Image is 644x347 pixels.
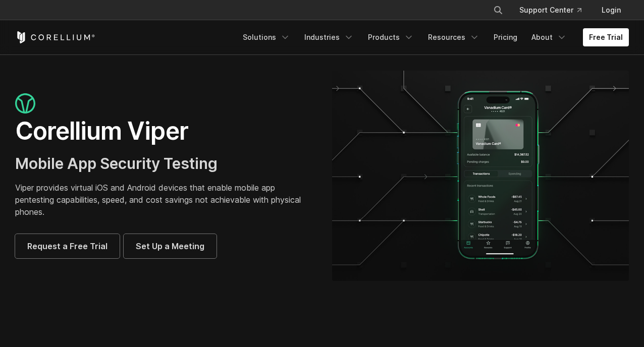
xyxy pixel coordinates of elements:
h1: Corellium Viper [15,116,312,146]
a: Solutions [237,28,296,46]
img: viper_icon_large [15,93,35,114]
a: Set Up a Meeting [124,234,217,258]
a: Products [362,28,420,46]
a: Request a Free Trial [15,234,120,258]
img: viper_hero [332,71,629,281]
button: Search [489,1,507,19]
a: Login [594,1,629,19]
a: Industries [298,28,360,46]
span: Set Up a Meeting [136,240,204,252]
a: Pricing [488,28,523,46]
p: Viper provides virtual iOS and Android devices that enable mobile app pentesting capabilities, sp... [15,182,312,218]
div: Navigation Menu [481,1,629,19]
a: Resources [422,28,486,46]
a: About [525,28,573,46]
a: Support Center [511,1,589,19]
span: Mobile App Security Testing [15,154,218,172]
a: Corellium Home [15,31,95,43]
div: Navigation Menu [237,28,629,46]
span: Request a Free Trial [27,240,108,252]
a: Free Trial [583,28,629,46]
